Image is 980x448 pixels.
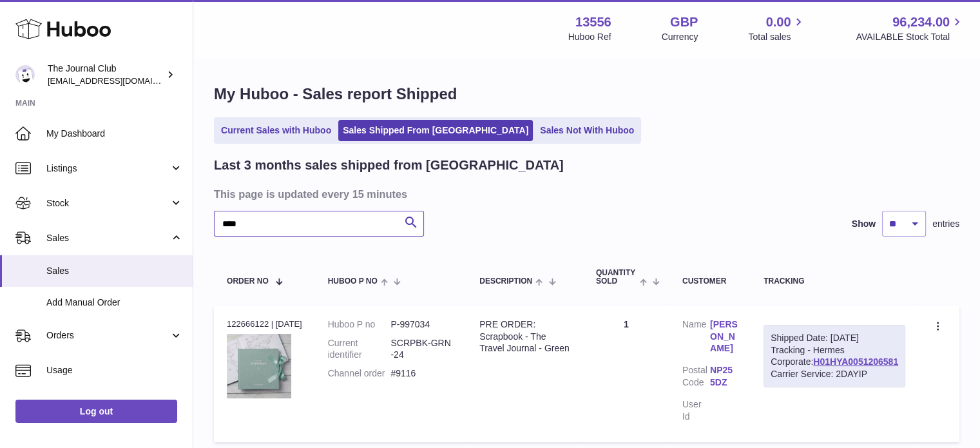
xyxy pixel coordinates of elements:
[216,120,336,141] a: Current Sales with Huboo
[568,31,611,43] div: Huboo Ref
[764,325,905,388] div: Tracking - Hermes Corporate:
[479,318,570,355] div: PRE ORDER: Scrapbook - The Travel Journal - Green
[771,332,898,344] div: Shipped Date: [DATE]
[328,337,391,362] dt: Current identifier
[390,318,454,331] dd: P-997034
[46,329,169,342] span: Orders
[710,318,738,355] a: [PERSON_NAME]
[932,218,959,230] span: entries
[856,31,965,43] span: AVAILABLE Stock Total
[46,232,169,244] span: Sales
[328,277,378,286] span: Huboo P no
[46,297,183,309] span: Add Manual Order
[682,318,710,358] dt: Name
[48,75,189,86] span: [EMAIL_ADDRESS][DOMAIN_NAME]
[46,128,183,140] span: My Dashboard
[479,277,532,286] span: Description
[892,14,950,31] span: 96,234.00
[535,120,639,141] a: Sales Not With Huboo
[227,334,291,398] img: 135561733128009.png
[15,400,177,423] a: Log out
[682,364,710,392] dt: Postal Code
[214,84,959,104] h1: My Huboo - Sales report Shipped
[710,364,738,389] a: NP25 5DZ
[328,367,391,380] dt: Channel order
[46,265,183,277] span: Sales
[682,398,710,423] dt: User Id
[46,162,169,175] span: Listings
[852,218,876,230] label: Show
[670,14,698,31] strong: GBP
[856,14,965,43] a: 96,234.00 AVAILABLE Stock Total
[328,318,391,331] dt: Huboo P no
[813,356,898,367] a: H01HYA0051206581
[338,120,533,141] a: Sales Shipped From [GEOGRAPHIC_DATA]
[575,14,611,31] strong: 13556
[682,277,738,286] div: Customer
[214,157,564,174] h2: Last 3 months sales shipped from [GEOGRAPHIC_DATA]
[46,364,183,376] span: Usage
[748,14,805,43] a: 0.00 Total sales
[766,14,791,31] span: 0.00
[748,31,805,43] span: Total sales
[771,368,898,380] div: Carrier Service: 2DAYIP
[390,337,454,362] dd: SCRPBK-GRN-24
[596,269,637,286] span: Quantity Sold
[227,277,269,286] span: Order No
[214,187,956,201] h3: This page is updated every 15 minutes
[583,306,669,442] td: 1
[390,367,454,380] dd: #9116
[227,318,302,330] div: 122666122 | [DATE]
[15,65,35,84] img: hello@thejournalclub.co.uk
[764,277,905,286] div: Tracking
[48,63,164,87] div: The Journal Club
[662,31,698,43] div: Currency
[46,197,169,209] span: Stock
